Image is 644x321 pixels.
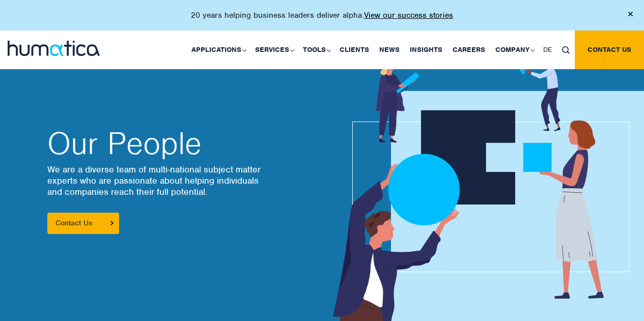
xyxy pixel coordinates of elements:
img: arrowicon [110,221,114,225]
a: News [374,31,405,69]
h2: Our People [47,128,312,159]
img: search_icon [562,46,570,54]
a: Company [490,31,538,69]
a: Services [250,31,298,69]
a: Careers [447,31,490,69]
a: Applications [186,31,250,69]
a: View our success stories [364,10,453,20]
span: DE [543,45,552,54]
a: Clients [334,31,374,69]
p: 20 years helping business leaders deliver alpha. [191,10,453,20]
a: Insights [405,31,447,69]
p: We are a diverse team of multi-national subject matter experts who are passionate about helping i... [47,164,312,197]
a: DE [538,31,557,69]
a: Contact Us [47,213,119,234]
a: Contact us [575,31,644,69]
a: Tools [298,31,334,69]
img: logo [8,41,100,56]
